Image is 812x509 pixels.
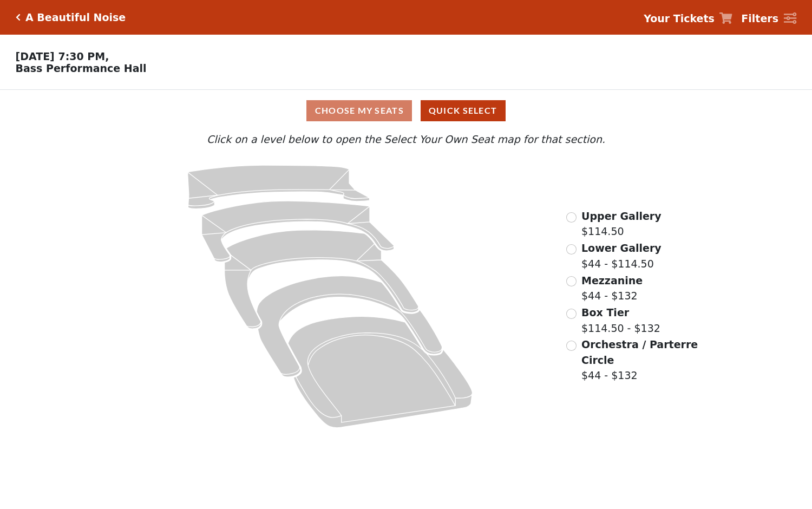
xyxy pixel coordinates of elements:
h5: A Beautiful Noise [25,11,126,24]
p: Click on a level below to open the Select Your Own Seat map for that section. [109,132,703,147]
strong: Filters [741,12,778,24]
span: Orchestra / Parterre Circle [581,338,698,366]
path: Upper Gallery - Seats Available: 273 [187,165,369,209]
button: Quick Select [421,100,506,121]
span: Lower Gallery [581,242,662,254]
label: $44 - $132 [581,337,699,383]
label: $44 - $114.50 [581,240,662,271]
label: $114.50 [581,208,662,239]
a: Click here to go back to filters [16,14,21,21]
label: $44 - $132 [581,273,643,304]
a: Your Tickets [644,11,732,27]
label: $114.50 - $132 [581,305,660,336]
a: Filters [741,11,796,27]
span: Box Tier [581,306,629,318]
strong: Your Tickets [644,12,715,24]
span: Upper Gallery [581,210,662,222]
path: Orchestra / Parterre Circle - Seats Available: 14 [288,317,473,428]
span: Mezzanine [581,275,643,286]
